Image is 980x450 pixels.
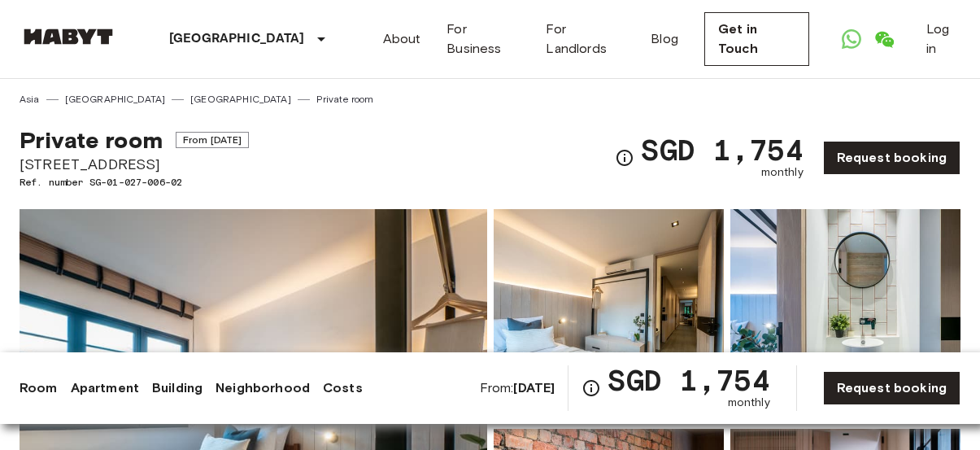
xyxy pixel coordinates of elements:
a: Costs [323,378,363,398]
a: Building [152,378,203,398]
span: From [DATE] [176,132,250,148]
p: [GEOGRAPHIC_DATA] [169,29,305,49]
img: Picture of unit SG-01-027-006-02 [730,209,960,422]
img: Picture of unit SG-01-027-006-02 [494,209,724,422]
a: Request booking [823,371,960,405]
a: Open WeChat [868,23,900,55]
span: Private room [20,126,163,154]
span: Ref. number SG-01-027-006-02 [20,175,249,190]
span: [STREET_ADDRESS] [20,154,249,175]
span: SGD 1,754 [608,365,769,395]
a: Room [20,378,58,398]
a: Log in [926,20,960,59]
a: Private room [316,92,374,107]
a: Neighborhood [216,378,310,398]
img: Habyt [20,28,117,45]
a: [GEOGRAPHIC_DATA] [65,92,166,107]
a: Asia [20,92,40,107]
svg: Check cost overview for full price breakdown. Please note that discounts apply to new joiners onl... [581,378,601,398]
a: Request booking [823,141,960,175]
a: For Business [446,20,520,59]
a: Open WhatsApp [835,23,868,55]
a: Blog [651,29,678,49]
a: [GEOGRAPHIC_DATA] [190,92,291,107]
span: From: [480,379,555,397]
span: SGD 1,754 [641,135,803,164]
svg: Check cost overview for full price breakdown. Please note that discounts apply to new joiners onl... [615,148,634,168]
a: For Landlords [546,20,625,59]
a: Get in Touch [704,12,809,66]
a: About [383,29,421,49]
b: [DATE] [513,380,555,395]
a: Apartment [71,378,139,398]
span: monthly [728,395,770,411]
span: monthly [761,164,804,181]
